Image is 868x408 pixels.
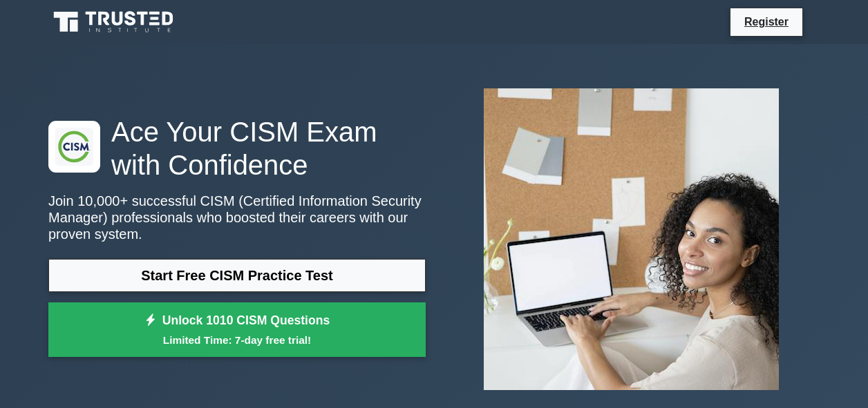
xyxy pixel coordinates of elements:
a: Start Free CISM Practice Test [48,259,426,292]
h1: Ace Your CISM Exam with Confidence [48,115,426,182]
small: Limited Time: 7-day free trial! [66,332,408,348]
p: Join 10,000+ successful CISM (Certified Information Security Manager) professionals who boosted t... [48,193,426,242]
a: Unlock 1010 CISM QuestionsLimited Time: 7-day free trial! [48,302,426,358]
a: Register [736,13,797,30]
